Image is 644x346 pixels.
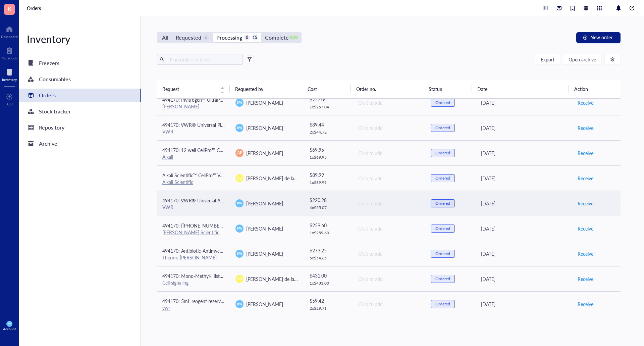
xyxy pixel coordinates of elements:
[435,150,450,156] div: Ordered
[435,125,450,131] div: Ordered
[577,274,594,284] button: Receive
[162,121,259,128] span: 494170: VWR® Universal Pipette Tips (200uL)
[578,275,593,283] span: Receive
[39,91,56,100] div: Orders
[157,80,230,98] th: Request
[6,102,13,106] div: Add
[1,35,18,39] div: Dashboard
[577,248,594,259] button: Receive
[2,45,17,60] a: Notebook
[162,298,314,304] span: 494170: 5mL reagent reservoir - individually wrapped, sterile (pack of 50)
[577,299,594,309] button: Receive
[310,247,347,254] div: $ 273.25
[578,200,593,207] span: Receive
[578,250,593,257] span: Receive
[19,89,141,102] a: Orders
[310,196,347,204] div: $ 220.28
[577,223,594,234] button: Receive
[162,96,330,103] span: 494170: Invitrogen™ UltraPure™ DNase/RNase-Free Distilled Water (10x500mL)
[358,175,420,182] div: Click to add
[39,123,64,132] div: Repository
[578,149,593,157] span: Receive
[2,67,17,82] a: Inventory
[481,300,567,308] div: [DATE]
[352,140,425,165] td: Click to add
[358,225,420,232] div: Click to add
[481,99,567,106] div: [DATE]
[577,173,594,184] button: Receive
[481,175,567,182] div: [DATE]
[435,301,450,307] div: Ordered
[237,302,242,306] span: KW
[27,5,42,11] a: Orders
[472,80,569,98] th: Date
[246,276,332,282] span: [PERSON_NAME] de la [PERSON_NAME]
[358,149,420,157] div: Click to add
[237,126,242,130] span: KW
[237,100,242,105] span: KW
[157,32,302,43] div: segmented control
[162,279,189,286] a: Cell signaling
[435,100,450,105] div: Ordered
[352,216,425,241] td: Click to add
[162,247,243,254] span: 494170: Antibiotic-Antimycotic (100X)
[2,78,17,82] div: Inventory
[481,225,567,232] div: [DATE]
[19,56,141,70] a: Freezers
[541,57,554,62] span: Export
[435,201,450,206] div: Ordered
[162,103,199,110] a: [PERSON_NAME]
[577,198,594,209] button: Receive
[310,130,347,135] div: 2 x $ 44.72
[310,104,347,110] div: 1 x $ 257.04
[162,273,316,279] span: 494170: Mono-Methyl-Histone H3 (Lys4) (D1A9) XP® Rabbit mAb #5326
[481,149,567,157] div: [DATE]
[1,24,18,39] a: Dashboard
[176,33,201,42] div: Requested
[310,255,347,261] div: 5 x $ 54.65
[39,58,59,68] div: Freezers
[19,121,141,134] a: Repository
[216,33,242,42] div: Processing
[230,80,303,98] th: Requested by
[162,147,316,153] span: 494170: 12 well CellPro™ Cell Culture Plates with Lids, Flat Bottom, Sterile
[358,200,420,207] div: Click to add
[563,54,602,65] button: Open archive
[291,35,297,41] div: 1892
[352,115,425,140] td: Click to add
[310,205,347,210] div: 4 x $ 55.07
[310,146,347,153] div: $ 69.95
[423,80,472,98] th: Status
[302,80,351,98] th: Cost
[578,124,593,132] span: Receive
[352,191,425,216] td: Click to add
[237,276,242,282] span: DD
[358,275,420,283] div: Click to add
[162,179,193,185] a: Alkali Scientific
[577,148,594,158] button: Receive
[246,301,283,307] span: [PERSON_NAME]
[435,226,450,231] div: Ordered
[8,4,11,13] span: K
[162,128,173,135] a: VWR
[435,176,450,181] div: Ordered
[569,80,618,98] th: Action
[535,54,560,65] button: Export
[244,35,250,41] div: 0
[252,35,258,41] div: 15
[246,250,283,257] span: [PERSON_NAME]
[358,124,420,132] div: Click to add
[351,80,424,98] th: Order no.
[19,72,141,86] a: Consumables
[578,99,593,106] span: Receive
[310,96,347,103] div: $ 257.04
[162,172,268,179] span: Alkali Scientific™ CellPro™ Vacuum Filtration Flasks
[310,155,347,160] div: 1 x $ 69.95
[19,137,141,150] a: Archive
[8,323,11,325] span: KW
[2,56,17,60] div: Notebook
[19,32,141,46] div: Inventory
[246,225,283,232] span: [PERSON_NAME]
[162,33,168,42] div: All
[39,75,71,84] div: Consumables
